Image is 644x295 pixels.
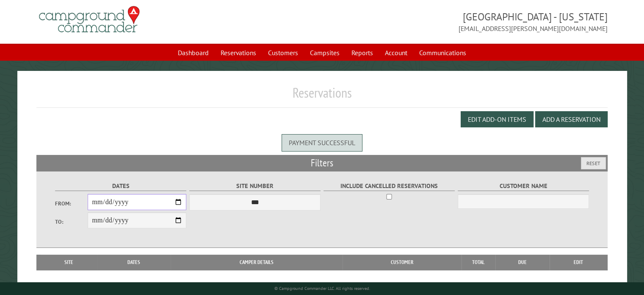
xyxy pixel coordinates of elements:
a: Customers [263,45,303,61]
label: From: [55,199,88,208]
div: Payment successful [282,134,362,151]
a: Campsites [305,45,345,61]
th: Customer [343,255,462,270]
th: Site [41,255,97,270]
label: Customer Name [458,181,589,191]
a: Reports [346,45,378,61]
label: Include Cancelled Reservations [323,181,455,191]
button: Reset [581,157,606,169]
button: Add a Reservation [535,111,608,127]
th: Edit [550,255,608,270]
span: [GEOGRAPHIC_DATA] - [US_STATE] [EMAIL_ADDRESS][PERSON_NAME][DOMAIN_NAME] [322,10,608,34]
label: Site Number [189,181,321,191]
img: Campground Commander [36,3,142,36]
a: Account [380,45,412,61]
th: Camper Details [171,255,343,270]
button: Edit Add-on Items [461,111,533,127]
th: Due [495,255,550,270]
label: To: [55,218,88,226]
label: Dates [55,181,187,191]
h2: Filters [36,155,608,171]
h1: Reservations [36,84,608,108]
a: Communications [414,45,471,61]
a: Dashboard [173,45,214,61]
th: Dates [97,255,171,270]
th: Total [462,255,495,270]
small: © Campground Commander LLC. All rights reserved. [274,286,370,291]
a: Reservations [216,45,261,61]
